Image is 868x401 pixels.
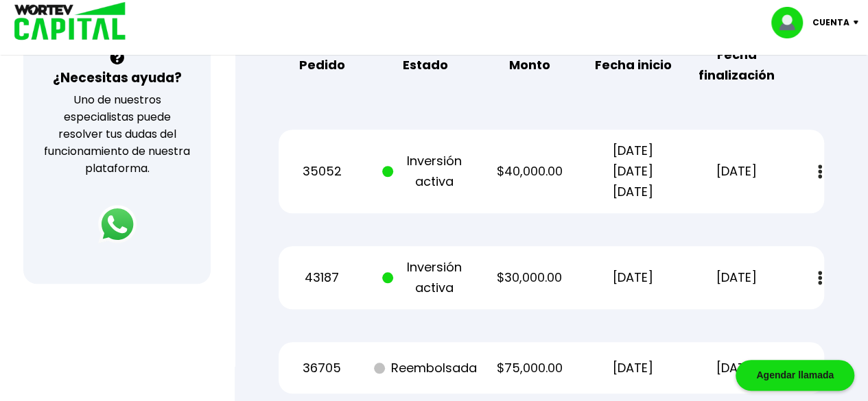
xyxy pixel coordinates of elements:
b: Monto [508,55,550,75]
p: Reembolsada [382,358,469,378]
b: Pedido [299,55,345,75]
div: Agendar llamada [736,360,854,391]
p: [DATE] [589,358,677,378]
p: [DATE] [693,161,780,182]
img: icon-down [849,21,868,25]
p: [DATE] [693,267,780,288]
b: Fecha finalización [693,45,780,86]
h3: ¿Necesitas ayuda? [53,68,182,88]
p: [DATE] [DATE] [DATE] [589,141,677,202]
p: $40,000.00 [486,161,573,182]
p: Inversión activa [382,151,469,192]
p: [DATE] [589,267,677,288]
p: [DATE] [693,358,780,378]
b: Estado [403,55,448,75]
p: Uno de nuestros especialistas puede resolver tus dudas del funcionamiento de nuestra plataforma. [41,91,193,177]
p: Cuenta [812,12,849,33]
p: $30,000.00 [486,267,573,288]
b: Fecha inicio [595,55,672,75]
img: profile-image [771,7,812,38]
p: Inversión activa [382,257,469,298]
p: 36705 [279,358,366,378]
p: 43187 [279,267,366,288]
p: 35052 [279,161,366,182]
p: $75,000.00 [486,358,573,378]
img: logos_whatsapp-icon.242b2217.svg [98,205,137,243]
